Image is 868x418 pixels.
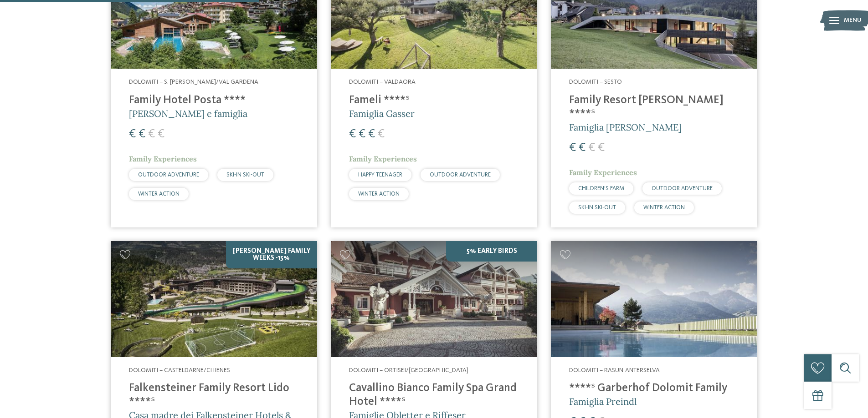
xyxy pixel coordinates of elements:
[148,128,155,140] span: €
[569,121,682,133] span: Famiglia [PERSON_NAME]
[129,154,197,163] span: Family Experiences
[578,186,624,191] span: CHILDREN’S FARM
[569,396,637,407] span: Famiglia Preindl
[430,172,491,178] span: OUTDOOR ADVENTURE
[569,382,739,395] h4: ****ˢ Garberhof Dolomit Family
[551,241,757,357] img: Cercate un hotel per famiglie? Qui troverete solo i migliori!
[359,128,365,140] span: €
[569,79,622,85] span: Dolomiti – Sesto
[349,128,356,140] span: €
[129,108,247,119] span: [PERSON_NAME] e famiglia
[643,205,685,211] span: WINTER ACTION
[588,142,595,154] span: €
[139,128,145,140] span: €
[111,241,317,357] img: Cercate un hotel per famiglie? Qui troverete solo i migliori!
[598,142,605,154] span: €
[349,154,417,163] span: Family Experiences
[569,367,660,373] span: Dolomiti – Rasun-Anterselva
[578,205,616,211] span: SKI-IN SKI-OUT
[129,94,299,107] h4: Family Hotel Posta ****
[349,367,468,373] span: Dolomiti – Ortisei/[GEOGRAPHIC_DATA]
[129,128,136,140] span: €
[158,128,164,140] span: €
[138,172,199,178] span: OUTDOOR ADVENTURE
[569,168,637,177] span: Family Experiences
[569,142,576,154] span: €
[129,79,258,85] span: Dolomiti – S. [PERSON_NAME]/Val Gardena
[652,186,713,191] span: OUTDOOR ADVENTURE
[349,79,416,85] span: Dolomiti – Valdaora
[579,142,586,154] span: €
[226,172,264,178] span: SKI-IN SKI-OUT
[358,172,402,178] span: HAPPY TEENAGER
[349,382,519,409] h4: Cavallino Bianco Family Spa Grand Hotel ****ˢ
[569,94,739,121] h4: Family Resort [PERSON_NAME] ****ˢ
[129,367,230,373] span: Dolomiti – Casteldarne/Chienes
[358,191,400,197] span: WINTER ACTION
[129,382,299,409] h4: Falkensteiner Family Resort Lido ****ˢ
[138,191,180,197] span: WINTER ACTION
[378,128,385,140] span: €
[368,128,375,140] span: €
[331,241,537,357] img: Family Spa Grand Hotel Cavallino Bianco ****ˢ
[349,108,415,119] span: Famiglia Gasser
